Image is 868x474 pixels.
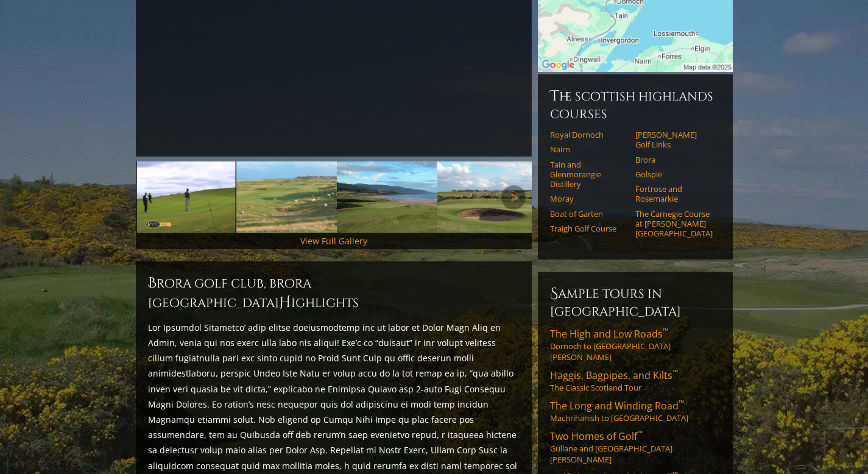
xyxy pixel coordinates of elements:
[550,399,684,412] span: The Long and Winding Road
[550,224,627,233] a: Traigh Golf Course
[635,130,713,150] a: [PERSON_NAME] Golf Links
[550,430,643,443] span: Two Homes of Golf
[501,185,526,210] a: Next
[635,209,713,239] a: The Carnegie Course at [PERSON_NAME][GEOGRAPHIC_DATA]
[679,398,684,408] sup: ™
[550,399,721,423] a: The Long and Winding Road™Machrihanish to [GEOGRAPHIC_DATA]
[550,369,721,393] a: Haggis, Bagpipes, and Kilts™The Classic Scotland Tour
[550,87,721,122] h6: The Scottish Highlands Courses
[672,367,678,378] sup: ™
[550,369,678,382] span: Haggis, Bagpipes, and Kilts
[637,428,643,439] sup: ™
[550,160,627,189] a: Tain and Glenmorangie Distillery
[550,209,627,219] a: Boat of Garten
[550,144,627,154] a: Nairn
[148,274,520,313] h2: Brora Golf Club, Brora [GEOGRAPHIC_DATA] ighlights
[279,293,291,313] span: H
[663,326,668,336] sup: ™
[635,169,713,179] a: Golspie
[300,235,367,247] a: View Full Gallery
[635,155,713,164] a: Brora
[550,327,721,363] a: The High and Low Roads™Dornoch to [GEOGRAPHIC_DATA][PERSON_NAME]
[550,430,721,465] a: Two Homes of Golf™Gullane and [GEOGRAPHIC_DATA][PERSON_NAME]
[550,194,627,203] a: Moray
[550,284,721,320] h6: Sample Tours in [GEOGRAPHIC_DATA]
[550,327,668,341] span: The High and Low Roads
[550,130,627,140] a: Royal Dornoch
[635,184,713,204] a: Fortrose and Rosemarkie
